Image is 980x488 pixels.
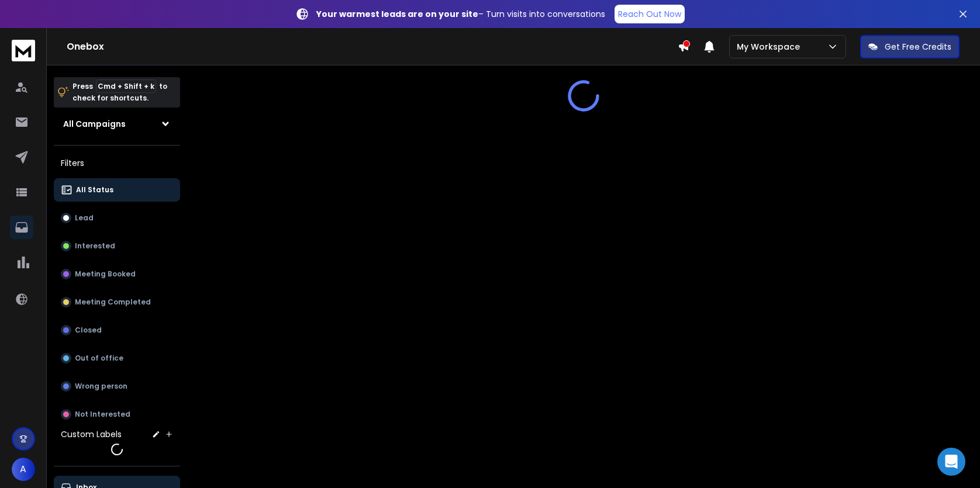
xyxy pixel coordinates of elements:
[316,8,478,20] strong: Your warmest leads are on your site
[12,40,35,61] img: logo
[61,428,122,440] h3: Custom Labels
[12,458,35,481] button: A
[75,382,127,391] p: Wrong person
[75,326,102,335] p: Closed
[54,403,180,426] button: Not Interested
[54,178,180,202] button: All Status
[54,375,180,398] button: Wrong person
[54,290,180,314] button: Meeting Completed
[860,35,960,58] button: Get Free Credits
[63,118,126,130] h1: All Campaigns
[75,354,123,363] p: Out of office
[96,79,156,93] span: Cmd + Shift + k
[54,112,180,136] button: All Campaigns
[54,347,180,370] button: Out of office
[885,41,951,53] p: Get Free Credits
[75,297,151,307] p: Meeting Completed
[737,41,805,53] p: My Workspace
[75,269,136,279] p: Meeting Booked
[54,234,180,258] button: Interested
[73,81,167,104] p: Press to check for shortcuts.
[54,262,180,286] button: Meeting Booked
[316,8,605,20] p: – Turn visits into conversations
[67,40,678,54] h1: Onebox
[54,155,180,171] h3: Filters
[75,410,130,419] p: Not Interested
[75,213,94,223] p: Lead
[618,8,681,20] p: Reach Out Now
[75,241,115,251] p: Interested
[937,448,965,476] div: Open Intercom Messenger
[54,206,180,230] button: Lead
[615,5,685,23] a: Reach Out Now
[54,319,180,342] button: Closed
[76,185,113,195] p: All Status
